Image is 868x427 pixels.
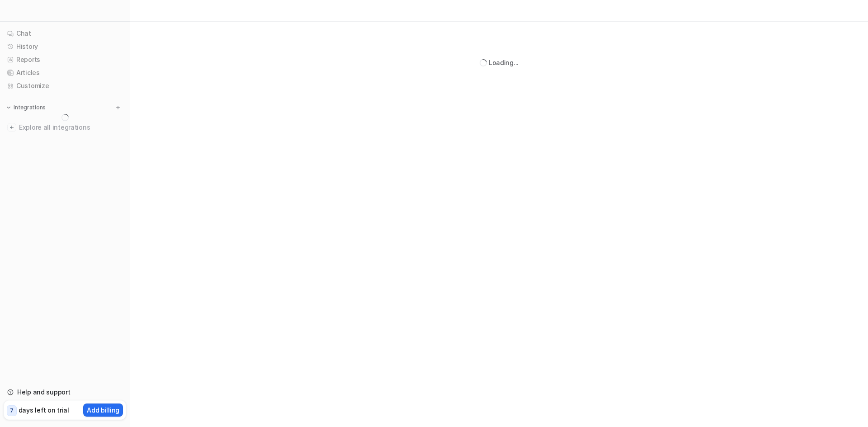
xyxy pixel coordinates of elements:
[4,80,126,92] a: Customize
[4,66,126,79] a: Articles
[5,104,12,111] img: expand menu
[83,404,123,417] button: Add billing
[4,40,126,53] a: History
[10,407,14,415] p: 7
[4,386,126,399] a: Help and support
[19,405,69,415] p: days left on trial
[87,405,119,415] p: Add billing
[4,103,48,112] button: Integrations
[14,104,46,111] p: Integrations
[4,53,126,66] a: Reports
[489,58,519,67] div: Loading...
[4,27,126,40] a: Chat
[4,121,126,134] a: Explore all integrations
[115,104,121,111] img: menu_add.svg
[7,123,16,132] img: explore all integrations
[19,120,123,135] span: Explore all integrations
